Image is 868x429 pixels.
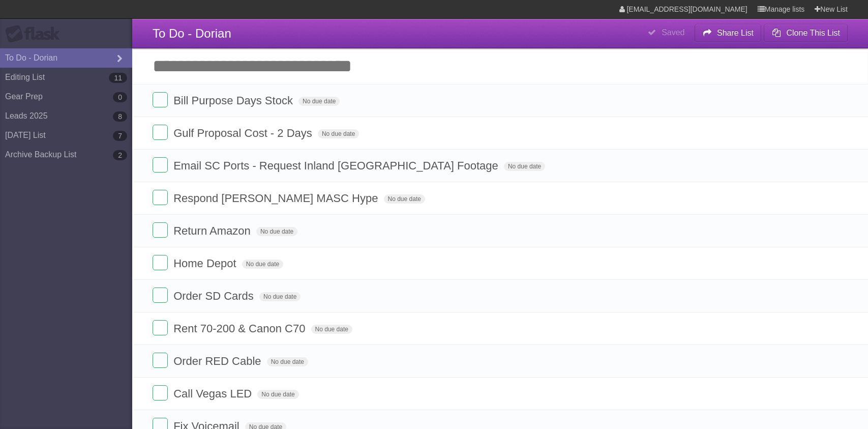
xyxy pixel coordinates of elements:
[384,194,425,204] span: No due date
[786,28,840,37] b: Clone This List
[153,157,168,173] label: Done
[311,325,352,334] span: No due date
[259,292,301,301] span: No due date
[153,190,168,205] label: Done
[662,28,684,37] b: Saved
[113,92,127,102] b: 0
[153,385,168,401] label: Done
[153,26,231,40] span: To Do - Dorian
[173,127,315,139] span: Gulf Proposal Cost - 2 Days
[109,73,127,83] b: 11
[173,387,254,400] span: Call Vegas LED
[173,159,501,172] span: Email SC Ports - Request Inland [GEOGRAPHIC_DATA] Footage
[113,131,127,141] b: 7
[153,255,168,270] label: Done
[173,94,295,107] span: Bill Purpose Days Stock
[242,260,283,269] span: No due date
[257,390,298,399] span: No due date
[504,162,545,171] span: No due date
[173,257,239,270] span: Home Depot
[153,125,168,140] label: Done
[173,355,263,367] span: Order RED Cable
[113,111,127,122] b: 8
[717,28,754,37] b: Share List
[153,222,168,238] label: Done
[173,290,256,302] span: Order SD Cards
[113,150,127,160] b: 2
[153,92,168,107] label: Done
[153,320,168,335] label: Done
[256,227,297,236] span: No due date
[318,129,359,138] span: No due date
[153,288,168,303] label: Done
[695,24,762,42] button: Share List
[173,322,308,335] span: Rent 70-200 & Canon C70
[5,25,66,43] div: Flask
[173,192,380,205] span: Respond [PERSON_NAME] MASC Hype
[173,224,253,237] span: Return Amazon
[153,353,168,368] label: Done
[298,97,340,106] span: No due date
[267,357,308,366] span: No due date
[764,24,848,42] button: Clone This List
